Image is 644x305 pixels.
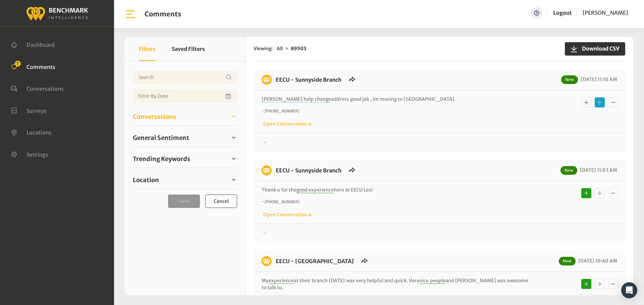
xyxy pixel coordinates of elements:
[11,129,52,135] a: Locations
[205,195,237,208] button: Cancel
[133,154,190,163] span: Trending Keywords
[262,96,331,102] span: [PERSON_NAME] help change
[578,45,620,53] span: Download CSV
[583,7,628,19] a: [PERSON_NAME]
[262,165,272,175] img: benchmark
[419,278,445,284] span: nice people
[26,5,88,21] img: benchmark
[26,63,55,70] span: Comments
[580,277,620,291] div: Basic example
[133,71,237,84] input: Username
[139,37,156,61] button: Filters
[262,186,528,194] p: Thank u for the here at EECU Lexi
[26,151,48,158] span: Settings
[583,9,628,16] span: [PERSON_NAME]
[26,107,47,114] span: Surveys
[133,175,159,184] span: Location
[262,121,312,127] a: Open Conversation
[262,108,299,113] i: ~ [PHONE_NUMBER]
[26,42,55,48] span: Dashboard
[276,258,354,264] a: EECU - [GEOGRAPHIC_DATA]
[580,186,620,200] div: Basic example
[11,151,48,157] a: Settings
[262,277,528,291] p: My at their branch [DATE] was very helpful and quick. Very and [PERSON_NAME] was awesome to talk to.
[579,76,617,82] span: [DATE] 11:10 AM
[553,7,572,19] a: Logout
[125,8,137,20] img: bar
[262,199,299,204] i: ~ [PHONE_NUMBER]
[578,167,617,173] span: [DATE] 11:03 AM
[277,46,283,52] span: All
[297,187,334,193] span: good experience
[262,75,272,85] img: benchmark
[291,46,306,52] strong: 89503
[560,166,577,175] span: New
[580,96,620,109] div: Basic example
[565,42,625,56] button: Download CSV
[254,45,273,52] span: Viewing:
[276,76,341,83] a: EECU - Sunnyside Branch
[11,63,55,70] a: Comments 7
[26,85,64,92] span: Conversations
[11,107,47,113] a: Surveys
[577,258,617,264] span: [DATE] 10:40 AM
[272,75,345,85] h6: EECU - Sunnyside Branch
[269,278,294,284] span: experience
[224,89,233,103] button: Open Calendar
[262,212,312,218] a: Open Conversation
[262,96,528,103] p: address good job , im moving to [GEOGRAPHIC_DATA]
[133,89,237,103] input: Date range input field
[145,10,181,18] h1: Comments
[172,37,205,61] button: Saved Filters
[262,256,272,266] img: benchmark
[133,133,237,143] a: General Sentiment
[133,133,189,142] span: General Sentiment
[15,61,21,67] span: 7
[133,111,237,122] a: Conversations
[133,112,176,121] span: Conversations
[559,257,576,265] span: New
[11,85,64,91] a: Conversations
[553,9,572,16] a: Logout
[272,165,345,175] h6: EECU - Sunnyside Branch
[11,41,55,48] a: Dashboard
[276,167,341,174] a: EECU - Sunnyside Branch
[621,282,637,298] div: Open Intercom Messenger
[133,175,237,185] a: Location
[272,256,358,266] h6: EECU - Clinton Way
[133,154,237,164] a: Trending Keywords
[561,75,578,84] span: New
[26,129,52,136] span: Locations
